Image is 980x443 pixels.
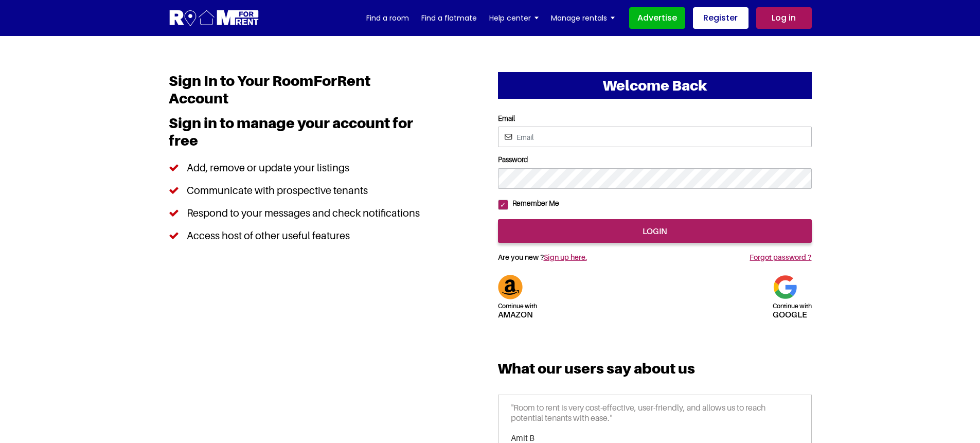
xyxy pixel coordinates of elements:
[498,155,812,164] label: Password
[750,253,811,261] a: Forgot password ?
[629,7,685,29] a: Advertise
[693,7,749,29] a: Register
[489,10,539,26] a: Help center
[511,433,798,443] h6: Amit B
[498,275,523,299] img: Amazon
[773,281,812,318] a: Continue withgoogle
[498,72,812,99] h2: Welcome Back
[498,127,812,147] input: Email
[421,10,477,26] a: Find a flatmate
[169,224,427,247] li: Access host of other useful features
[511,403,798,433] p: "Room to rent is very cost-effective, user-friendly, and allows us to reach potential tenants wit...
[169,72,427,114] h1: Sign In to Your RoomForRent Account
[498,243,674,267] h5: Are you new ?
[169,156,427,179] li: Add, remove or update your listings
[498,219,812,243] input: login
[169,114,427,156] h3: Sign in to manage your account for free
[773,302,812,310] span: Continue with
[498,114,812,123] label: Email
[498,360,812,385] h3: What our users say about us
[508,199,559,208] label: Remember Me
[544,253,587,261] a: Sign up here.
[551,10,615,26] a: Manage rentals
[169,9,260,28] img: Logo for Room for Rent, featuring a welcoming design with a house icon and modern typography
[756,7,812,29] a: Log in
[366,10,409,26] a: Find a room
[498,302,537,310] span: Continue with
[773,275,797,299] img: Google
[498,299,537,318] h5: Amazon
[773,299,812,318] h5: google
[169,179,427,202] li: Communicate with prospective tenants
[498,281,537,318] a: Continue withAmazon
[169,202,427,224] li: Respond to your messages and check notifications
